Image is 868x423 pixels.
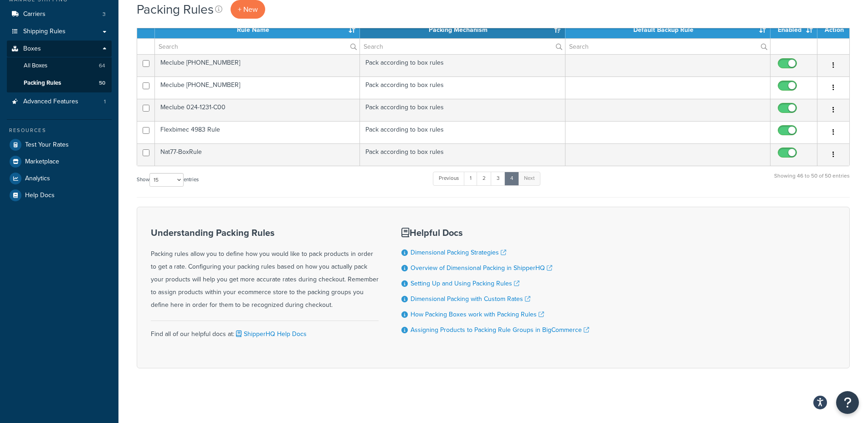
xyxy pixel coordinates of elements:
label: Show entries [137,173,199,187]
a: Packing Rules 50 [7,75,112,92]
td: Meclube 024-1231-C00 [155,99,360,121]
a: Setting Up and Using Packing Rules [411,279,519,288]
span: Carriers [23,10,46,18]
span: Test Your Rates [25,141,69,149]
span: Advanced Features [23,98,78,106]
li: Advanced Features [7,93,112,110]
a: 3 [491,172,505,185]
button: Open Resource Center [836,391,859,414]
a: Test Your Rates [7,137,112,153]
th: Default Backup Rule: activate to sort column ascending [565,22,770,38]
a: ShipperHQ Help Docs [234,329,307,339]
span: 64 [99,62,105,70]
span: Packing Rules [24,79,61,87]
span: 1 [104,98,106,106]
a: Next [518,172,540,185]
input: Search [155,39,360,54]
div: Find all of our helpful docs at: [151,321,379,341]
span: Shipping Rules [23,28,66,36]
li: Packing Rules [7,75,112,92]
select: Showentries [149,173,184,187]
td: Nat77-BoxRule [155,143,360,166]
span: Analytics [25,175,50,183]
li: Boxes [7,41,112,92]
td: Meclube [PHONE_NUMBER] [155,76,360,99]
input: Search [360,39,565,54]
td: Meclube [PHONE_NUMBER] [155,54,360,76]
span: 3 [103,10,106,18]
span: 50 [99,79,105,87]
a: Help Docs [7,187,112,204]
div: Packing rules allow you to define how you would like to pack products in order to get a rate. Con... [151,228,379,311]
span: Marketplace [25,158,59,166]
a: 2 [477,172,492,185]
td: Flexbimec 4983 Rule [155,121,360,143]
a: Advanced Features 1 [7,93,112,110]
span: Boxes [23,45,41,53]
a: Assigning Products to Packing Rule Groups in BigCommerce [411,325,589,335]
a: All Boxes 64 [7,57,112,74]
a: Marketplace [7,153,112,170]
div: Showing 46 to 50 of 50 entries [774,171,850,190]
a: Dimensional Packing with Custom Rates [411,294,530,304]
th: Enabled: activate to sort column ascending [770,22,817,38]
input: Search [565,39,770,54]
td: Pack according to box rules [360,121,565,143]
a: Boxes [7,41,112,57]
a: Previous [433,172,465,185]
a: 4 [504,172,519,185]
td: Pack according to box rules [360,143,565,166]
div: Resources [7,127,112,134]
td: Pack according to box rules [360,76,565,99]
a: Shipping Rules [7,23,112,40]
th: Action [817,22,849,38]
a: Overview of Dimensional Packing in ShipperHQ [411,263,552,273]
a: How Packing Boxes work with Packing Rules [411,310,544,319]
td: Pack according to box rules [360,54,565,76]
a: Analytics [7,170,112,187]
h1: Packing Rules [137,0,214,18]
h3: Helpful Docs [401,228,589,238]
span: Help Docs [25,192,55,199]
td: Pack according to box rules [360,99,565,121]
span: + New [238,4,258,15]
span: All Boxes [24,62,47,70]
th: Rule Name: activate to sort column ascending [155,22,360,38]
li: Carriers [7,6,112,23]
h3: Understanding Packing Rules [151,228,379,238]
a: 1 [464,172,478,185]
li: All Boxes [7,57,112,74]
a: Carriers 3 [7,6,112,23]
a: Dimensional Packing Strategies [411,248,506,257]
th: Packing Mechanism: activate to sort column ascending [360,22,565,38]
